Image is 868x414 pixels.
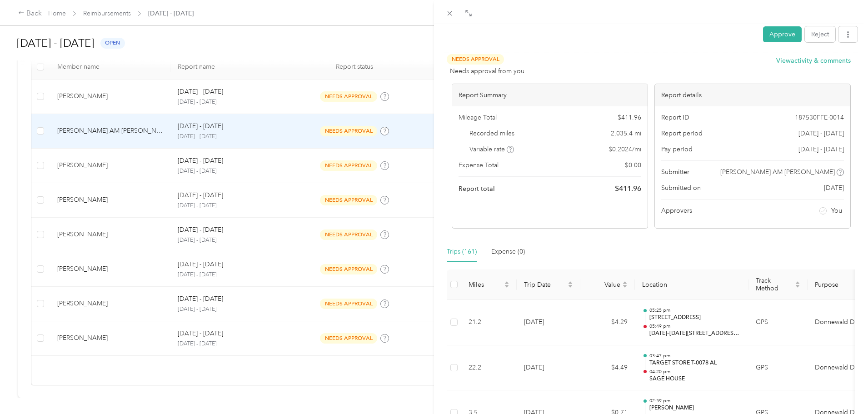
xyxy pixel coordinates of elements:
p: SAGE HOUSE [649,375,741,383]
span: Report period [661,129,703,138]
span: $ 0.2024 / mi [609,145,641,154]
td: $4.29 [580,300,635,345]
span: [DATE] - [DATE] [798,129,844,138]
td: $4.49 [580,345,635,391]
span: Expense Total [459,160,499,170]
span: Variable rate [469,145,514,154]
span: Purpose [815,281,861,289]
span: Needs Approval [447,54,504,65]
p: 02:59 pm [649,398,741,404]
span: Submitter [661,167,689,177]
th: Track Method [748,269,808,300]
span: Needs approval from you [450,66,524,76]
p: 03:47 pm [649,353,741,359]
button: Reject [805,26,835,42]
td: 21.2 [461,300,517,345]
span: Approvers [661,206,692,215]
span: Recorded miles [469,129,514,138]
th: Trip Date [517,269,580,300]
span: 2,035.4 mi [611,129,641,138]
td: [DATE] [517,300,580,345]
span: $ 0.00 [625,160,641,170]
span: [PERSON_NAME] AM [PERSON_NAME] [720,167,835,177]
td: GPS [748,345,808,391]
span: Submitted on [661,183,701,193]
td: GPS [748,300,808,345]
span: Trip Date [524,281,566,289]
span: You [831,206,842,215]
span: caret-up [504,280,509,285]
span: caret-down [504,284,509,289]
p: TARGET STORE T-0078 AL [649,359,741,367]
span: Pay period [661,145,693,154]
span: [DATE] [824,183,844,193]
span: Mileage Total [459,113,497,122]
span: Track Method [756,277,793,292]
iframe: Everlance-gr Chat Button Frame [817,363,868,414]
th: Location [635,269,748,300]
span: caret-down [622,284,628,289]
div: Report Summary [452,84,648,106]
span: Report total [459,184,495,194]
span: 187530FFE-0014 [795,113,844,122]
td: 22.2 [461,345,517,391]
span: Miles [469,281,502,289]
p: [PERSON_NAME] [649,404,741,412]
span: caret-down [568,284,573,289]
p: [STREET_ADDRESS] [649,314,741,322]
div: Trips (161) [447,247,477,257]
p: [DATE]–[DATE][STREET_ADDRESS][PERSON_NAME][PERSON_NAME] [649,329,741,338]
p: 05:49 pm [649,323,741,329]
td: [DATE] [517,345,580,391]
span: Report ID [661,113,689,122]
span: caret-up [622,280,628,285]
p: 04:20 pm [649,369,741,375]
div: Expense (0) [491,247,525,257]
p: 05:25 pm [649,307,741,314]
span: [DATE] - [DATE] [798,145,844,154]
span: Value [588,281,620,289]
span: caret-down [795,284,800,289]
button: Approve [763,26,802,42]
th: Value [580,269,635,300]
div: Report details [655,84,850,106]
span: caret-up [568,280,573,285]
th: Miles [461,269,517,300]
button: Viewactivity & comments [776,56,851,65]
span: $ 411.96 [615,183,641,194]
span: $ 411.96 [618,113,641,122]
span: caret-up [795,280,800,285]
